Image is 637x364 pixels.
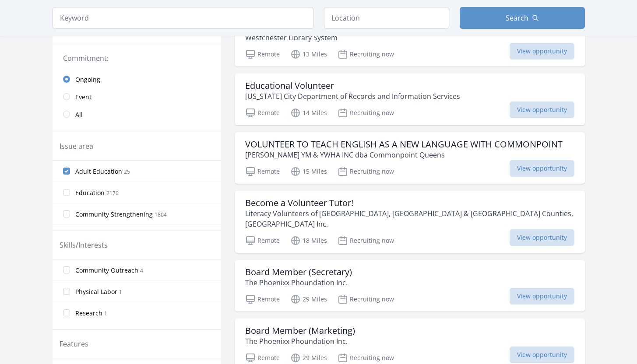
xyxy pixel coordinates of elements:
[75,75,100,84] span: Ongoing
[510,346,574,363] span: View opportunity
[338,294,394,304] p: Recruiting now
[60,141,93,151] legend: Issue area
[235,191,585,253] a: Become a Volunteer Tutor! Literacy Volunteers of [GEOGRAPHIC_DATA], [GEOGRAPHIC_DATA] & [GEOGRAPH...
[245,294,280,304] p: Remote
[290,108,327,118] p: 14 Miles
[245,325,355,336] h3: Board Member (Marketing)
[53,7,313,29] input: Keyword
[75,309,102,318] span: Research
[338,108,394,118] p: Recruiting now
[63,53,210,63] legend: Commitment:
[235,15,585,66] a: Writing Tutors for Adults Westchester Library System Remote 13 Miles Recruiting now View opportunity
[63,168,70,175] input: Adult Education 25
[338,353,394,363] p: Recruiting now
[60,339,88,349] legend: Features
[53,105,221,123] a: All
[245,49,280,59] p: Remote
[75,110,83,119] span: All
[510,43,574,59] span: View opportunity
[75,189,105,197] span: Education
[245,150,563,160] p: [PERSON_NAME] YM & YWHA INC dba Commonpoint Queens
[290,235,327,246] p: 18 Miles
[510,160,574,177] span: View opportunity
[338,49,394,59] p: Recruiting now
[235,260,585,311] a: Board Member (Secretary) The Phoenixx Phoundation Inc. Remote 29 Miles Recruiting now View opport...
[510,288,574,304] span: View opportunity
[124,168,130,175] span: 25
[245,32,345,43] p: Westchester Library System
[140,267,143,274] span: 4
[324,7,449,29] input: Location
[460,7,585,29] button: Search
[63,210,70,217] input: Community Strengthening 1804
[245,208,574,229] p: Literacy Volunteers of [GEOGRAPHIC_DATA], [GEOGRAPHIC_DATA] & [GEOGRAPHIC_DATA] Counties, [GEOGRA...
[75,266,138,275] span: Community Outreach
[245,139,563,150] h3: VOLUNTEER TO TEACH ENGLISH AS A NEW LANGUAGE WITH COMMONPOINT
[290,49,327,59] p: 13 Miles
[104,310,107,317] span: 1
[245,91,460,101] p: [US_STATE] City Department of Records and Information Services
[235,73,585,125] a: Educational Volunteer [US_STATE] City Department of Records and Information Services Remote 14 Mi...
[245,108,280,118] p: Remote
[63,309,70,316] input: Research 1
[290,353,327,363] p: 29 Miles
[245,267,352,277] h3: Board Member (Secretary)
[63,189,70,196] input: Education 2170
[235,132,585,184] a: VOLUNTEER TO TEACH ENGLISH AS A NEW LANGUAGE WITH COMMONPOINT [PERSON_NAME] YM & YWHA INC dba Com...
[60,240,108,250] legend: Skills/Interests
[155,211,167,218] span: 1804
[106,189,119,197] span: 2170
[245,198,574,208] h3: Become a Volunteer Tutor!
[75,287,117,296] span: Physical Labor
[245,336,355,346] p: The Phoenixx Phoundation Inc.
[338,166,394,177] p: Recruiting now
[338,235,394,246] p: Recruiting now
[245,166,280,177] p: Remote
[245,277,352,288] p: The Phoenixx Phoundation Inc.
[290,294,327,304] p: 29 Miles
[510,229,574,246] span: View opportunity
[75,167,122,176] span: Adult Education
[245,235,280,246] p: Remote
[290,166,327,177] p: 15 Miles
[506,13,528,23] span: Search
[510,101,574,118] span: View opportunity
[75,210,153,219] span: Community Strengthening
[53,70,221,88] a: Ongoing
[245,353,280,363] p: Remote
[63,266,70,273] input: Community Outreach 4
[63,288,70,295] input: Physical Labor 1
[75,93,92,101] span: Event
[53,88,221,105] a: Event
[119,288,122,296] span: 1
[245,80,460,91] h3: Educational Volunteer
